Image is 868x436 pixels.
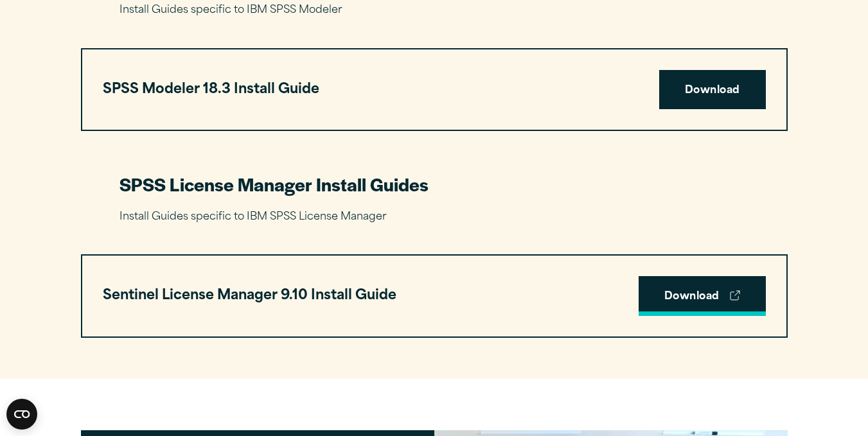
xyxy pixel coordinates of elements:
[120,208,749,227] p: Install Guides specific to IBM SPSS License Manager
[120,1,749,20] p: Install Guides specific to IBM SPSS Modeler
[639,276,766,316] a: Download
[103,284,396,308] h3: Sentinel License Manager 9.10 Install Guide
[103,78,319,102] h3: SPSS Modeler 18.3 Install Guide
[659,70,766,110] a: Download
[6,399,37,430] button: Open CMP widget
[120,172,749,196] h3: SPSS License Manager Install Guides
